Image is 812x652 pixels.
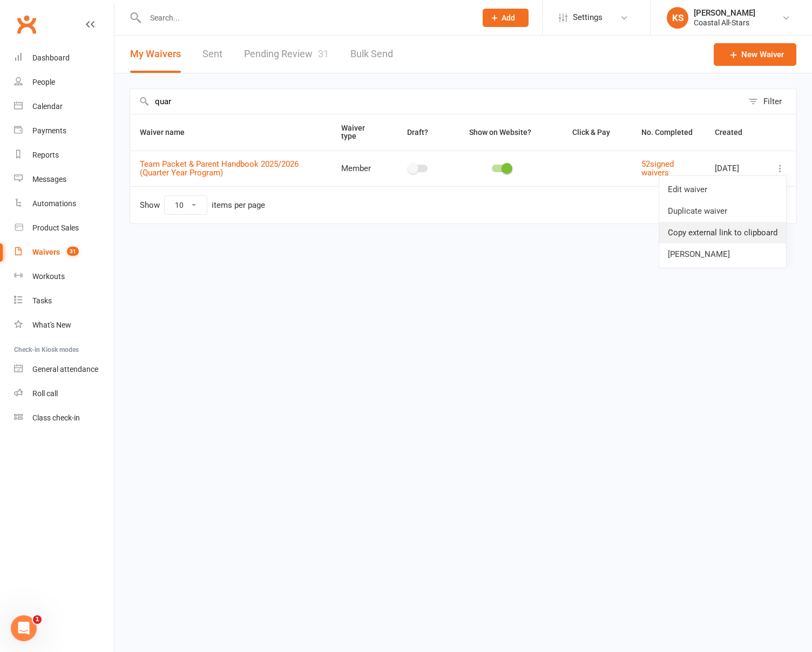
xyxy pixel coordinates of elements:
a: Messages [14,167,114,192]
a: Tasks [14,289,114,313]
div: Filter [763,95,782,108]
button: Draft? [397,126,440,139]
button: Filter [743,89,796,114]
div: Reports [32,151,59,159]
a: Waivers 31 [14,240,114,264]
a: Product Sales [14,216,114,240]
div: Tasks [32,296,52,305]
div: Calendar [32,102,63,111]
a: 52signed waivers [641,159,674,178]
button: Show on Website? [459,126,543,139]
button: Waiver name [140,126,197,139]
a: What's New [14,313,114,337]
iframe: Intercom live chat [11,615,37,641]
a: Copy external link to clipboard [659,222,786,243]
div: [PERSON_NAME] [694,8,755,18]
a: Pending Review31 [244,36,329,73]
div: People [32,78,55,86]
div: Messages [32,175,66,184]
div: Workouts [32,272,65,281]
a: Workouts [14,264,114,289]
span: Click & Pay [572,128,610,137]
th: Waiver type [331,114,388,151]
a: Sent [202,36,222,73]
a: Dashboard [14,46,114,70]
a: General attendance kiosk mode [14,357,114,382]
div: Show [140,195,265,215]
div: Product Sales [32,223,79,232]
th: No. Completed [632,114,705,151]
td: [DATE] [705,151,764,186]
div: Coastal All-Stars [694,18,755,28]
a: Bulk Send [350,36,393,73]
div: Roll call [32,389,58,398]
button: Created [715,126,754,139]
span: 1 [33,615,42,624]
button: My Waivers [130,36,181,73]
a: Team Packet & Parent Handbook 2025/2026 (Quarter Year Program) [140,159,299,178]
span: Draft? [407,128,428,137]
input: Search... [142,10,469,25]
a: Clubworx [13,11,40,38]
a: Edit waiver [659,179,786,200]
span: Add [502,13,515,22]
a: Automations [14,192,114,216]
div: What's New [32,321,71,329]
a: Reports [14,143,114,167]
div: KS [667,7,688,29]
span: 31 [67,247,79,256]
span: Settings [573,5,603,30]
div: Payments [32,126,66,135]
a: Duplicate waiver [659,200,786,222]
div: Automations [32,199,76,208]
a: Payments [14,119,114,143]
div: Dashboard [32,53,70,62]
a: Calendar [14,94,114,119]
div: General attendance [32,365,98,373]
input: Search by name [130,89,743,114]
div: Class check-in [32,413,80,422]
span: Waiver name [140,128,197,137]
span: 31 [318,48,329,59]
span: Created [715,128,754,137]
td: Member [331,151,388,186]
a: Roll call [14,382,114,406]
div: Waivers [32,248,60,256]
a: [PERSON_NAME] [659,243,786,265]
a: Class kiosk mode [14,406,114,430]
button: Click & Pay [563,126,622,139]
span: Show on Website? [469,128,531,137]
div: items per page [212,201,265,210]
button: Add [483,9,529,27]
a: People [14,70,114,94]
a: New Waiver [714,43,796,66]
